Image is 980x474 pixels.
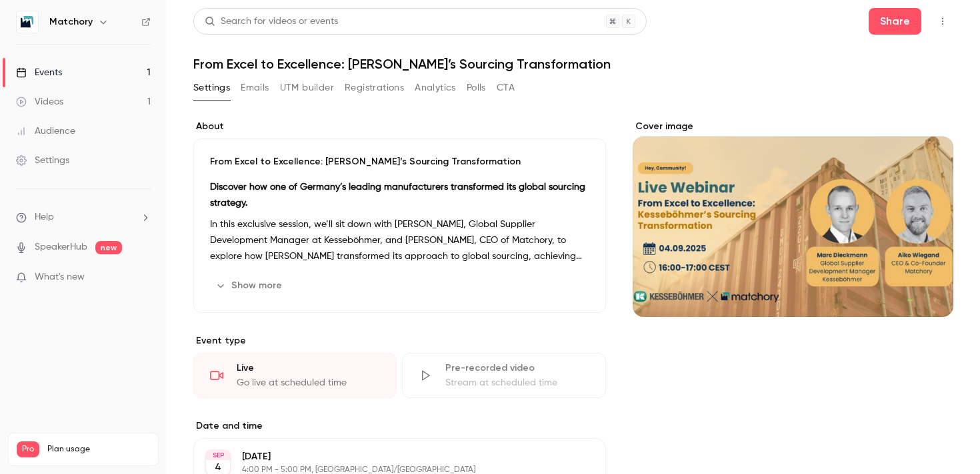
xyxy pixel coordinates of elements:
a: SpeakerHub [35,240,87,254]
button: Share [869,8,921,35]
div: Pre-recorded videoStream at scheduled time [402,353,605,398]
p: [DATE] [242,450,535,463]
li: help-dropdown-opener [16,210,151,224]
button: Registrations [345,77,404,99]
button: Polls [467,77,486,99]
span: Help [35,210,54,224]
span: Pro [17,441,39,457]
div: LiveGo live at scheduled time [193,353,397,398]
div: Go live at scheduled time [237,376,380,389]
label: Cover image [633,120,953,133]
button: Show more [210,275,290,296]
div: Events [16,66,62,79]
span: new [95,241,122,254]
div: Search for videos or events [205,15,338,29]
p: In this exclusive session, we’ll sit down with [PERSON_NAME], Global Supplier Development Manager... [210,216,589,264]
button: CTA [497,77,515,99]
div: Live [237,361,380,375]
span: Plan usage [47,444,150,455]
span: What's new [35,270,85,284]
div: SEP [206,451,230,460]
img: Matchory [17,11,38,33]
button: UTM builder [280,77,334,99]
div: Videos [16,95,63,109]
h6: Matchory [49,15,93,29]
button: Analytics [415,77,456,99]
p: 4 [215,461,221,474]
div: Stream at scheduled time [445,376,589,389]
div: Settings [16,154,69,167]
label: About [193,120,606,133]
div: Audience [16,124,75,138]
button: Emails [241,77,269,99]
p: From Excel to Excellence: [PERSON_NAME]’s Sourcing Transformation [210,155,589,168]
label: Date and time [193,419,606,433]
strong: Discover how one of Germany’s leading manufacturers transformed its global sourcing strategy. [210,182,585,208]
button: Settings [193,77,230,99]
h1: From Excel to Excellence: [PERSON_NAME]’s Sourcing Transformation [193,56,953,72]
section: Cover image [633,120,953,317]
p: Event type [193,334,606,348]
div: Pre-recorded video [445,361,589,375]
